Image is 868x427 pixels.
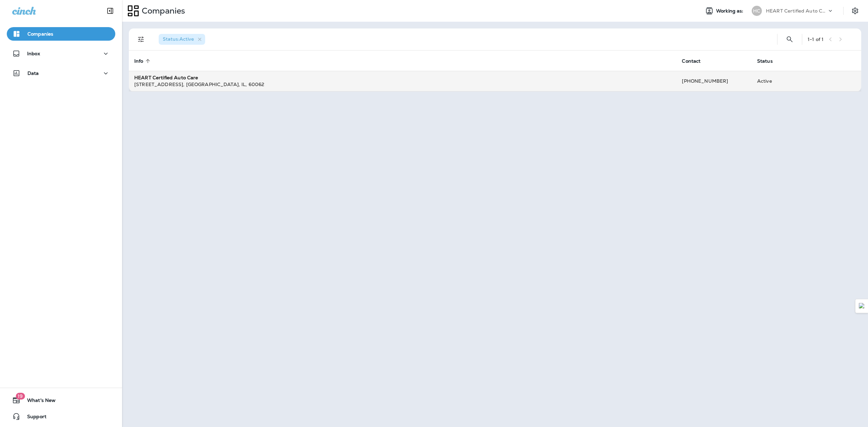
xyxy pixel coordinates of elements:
[757,58,773,64] span: Status
[752,6,762,16] div: HC
[676,71,752,91] td: [PHONE_NUMBER]
[101,4,120,18] button: Collapse Sidebar
[159,34,205,45] div: Status:Active
[27,70,39,76] p: Data
[20,414,46,422] span: Support
[134,33,148,46] button: Filters
[757,58,782,64] span: Status
[134,58,143,64] span: Info
[7,393,115,407] button: 19What's New
[808,37,824,42] div: 1 - 1 of 1
[682,58,701,64] span: Contact
[163,36,194,42] span: Status : Active
[134,81,671,88] div: [STREET_ADDRESS] , [GEOGRAPHIC_DATA] , IL , 60062
[859,303,865,309] img: Detect Auto
[7,47,115,60] button: Inbox
[849,5,861,17] button: Settings
[139,6,185,16] p: Companies
[134,58,152,64] span: Info
[716,8,745,14] span: Working as:
[7,410,115,423] button: Support
[16,393,25,400] span: 19
[134,75,198,81] strong: HEART Certified Auto Care
[752,71,807,91] td: Active
[27,51,40,56] p: Inbox
[7,66,115,80] button: Data
[7,27,115,41] button: Companies
[27,31,53,37] p: Companies
[783,33,796,46] button: Search Companies
[682,58,709,64] span: Contact
[766,8,827,14] p: HEART Certified Auto Care
[20,398,56,406] span: What's New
